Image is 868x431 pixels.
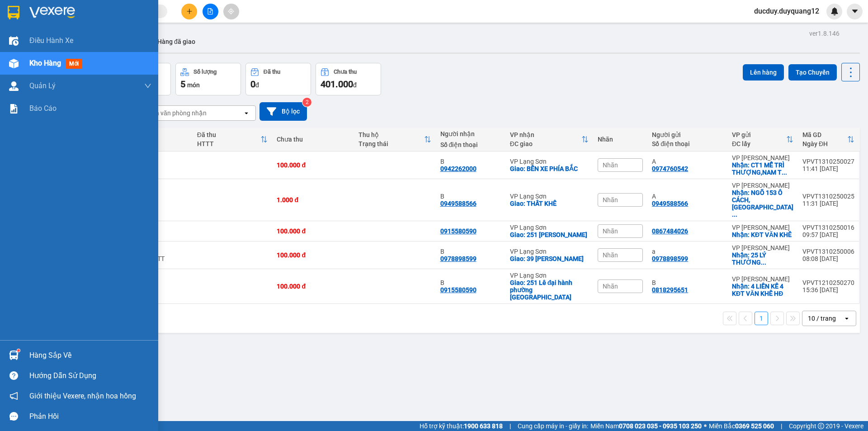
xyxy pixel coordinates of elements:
[302,98,311,107] sup: 2
[197,131,261,138] div: Đã thu
[17,349,20,352] sup: 1
[802,193,854,200] div: VPVT1310250025
[802,231,854,238] div: 09:57 [DATE]
[732,140,786,147] div: ĐC lấy
[802,131,847,138] div: Mã GD
[732,182,793,189] div: VP [PERSON_NAME]
[440,165,476,172] div: 0942262000
[732,275,793,283] div: VP [PERSON_NAME]
[802,224,854,231] div: VPVT1310250016
[652,158,723,165] div: A
[732,251,793,266] div: Nhận: 25 LÝ THƯỜNG KIỆT,hoàn kiếm,hà nội
[732,131,786,138] div: VP gửi
[732,244,793,251] div: VP [PERSON_NAME]
[590,421,702,431] span: Miền Nam
[8,6,19,19] img: logo-vxr
[321,79,353,90] span: 401.000
[353,81,357,89] span: đ
[440,279,501,286] div: B
[802,286,854,294] div: 15:36 [DATE]
[808,314,836,323] div: 10 / trang
[802,248,854,255] div: VPVT1310250006
[223,4,239,19] button: aim
[510,165,589,172] div: Giao: BẾN XE PHÍA BẮC
[830,7,839,15] img: icon-new-feature
[193,128,273,152] th: Toggle SortBy
[9,350,19,360] img: warehouse-icon
[732,161,793,176] div: Nhận: CT1 MỄ TRÌ THƯỢNG,NAM TỪ LIÊM,HÀ NỘII
[510,279,589,301] div: Giao: 251 Lê đại hành phường đông kinh
[440,248,501,255] div: B
[603,196,618,204] span: Nhãn
[277,283,349,290] div: 100.000 đ
[809,28,840,38] div: ver 1.8.146
[732,231,793,238] div: Nhận: KĐT VĂN KHÊ
[798,128,859,152] th: Toggle SortBy
[440,141,501,148] div: Số điện thoại
[420,421,503,431] span: Hỗ trợ kỹ thuật:
[652,255,688,262] div: 0978898599
[277,136,349,143] div: Chưa thu
[440,130,501,137] div: Người nhận
[652,193,723,200] div: A
[735,422,774,430] strong: 0369 525 060
[250,79,255,90] span: 0
[334,69,357,75] div: Chưa thu
[264,69,280,75] div: Đã thu
[510,248,589,255] div: VP Lạng Sơn
[277,227,349,235] div: 100.000 đ
[652,200,688,207] div: 0949588566
[732,189,793,218] div: Nhận: NGÕ 153 Ô CÁCH,VIỆT HƯNG,LONG BIÊN,HÀ NỘI
[440,286,476,294] div: 0915580590
[29,410,151,423] div: Phản hồi
[29,103,57,114] span: Báo cáo
[732,224,793,231] div: VP [PERSON_NAME]
[187,81,200,89] span: món
[9,412,18,421] span: message
[243,109,250,117] svg: open
[510,200,589,207] div: Giao: THẤT KHÊ
[704,424,707,428] span: ⚪️
[175,63,241,95] button: Số lượng5món
[29,59,61,67] span: Kho hàng
[509,421,511,431] span: |
[781,421,782,431] span: |
[316,63,381,95] button: Chưa thu401.000đ
[732,283,793,297] div: Nhận: 4 LIỀN KỀ 4 KĐT VĂN KHÊ HĐ
[843,315,850,322] svg: open
[255,81,259,89] span: đ
[207,8,213,14] span: file-add
[652,131,723,138] div: Người gửi
[29,369,151,383] div: Hướng dẫn sử dụng
[354,128,436,152] th: Toggle SortBy
[802,165,854,172] div: 11:41 [DATE]
[510,158,589,165] div: VP Lạng Sơn
[603,161,618,169] span: Nhãn
[9,36,19,46] img: warehouse-icon
[277,161,349,169] div: 100.000 đ
[440,227,476,235] div: 0915580590
[66,59,82,69] span: mới
[181,4,197,19] button: plus
[9,104,19,114] img: solution-icon
[144,109,207,118] div: Chọn văn phòng nhận
[510,224,589,231] div: VP Lạng Sơn
[277,196,349,204] div: 1.000 đ
[29,80,56,91] span: Quản Lý
[788,64,837,81] button: Tạo Chuyến
[9,371,18,380] span: question-circle
[782,169,787,176] span: ...
[518,421,588,431] span: Cung cấp máy in - giấy in:
[29,349,151,362] div: Hàng sắp về
[193,69,217,75] div: Số lượng
[847,4,863,19] button: caret-down
[197,140,261,147] div: HTTT
[144,82,151,90] span: down
[603,251,618,259] span: Nhãn
[150,31,203,52] button: Hàng đã giao
[603,227,618,235] span: Nhãn
[652,227,688,235] div: 0867484026
[228,8,234,14] span: aim
[510,140,581,147] div: ĐC giao
[652,248,723,255] div: a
